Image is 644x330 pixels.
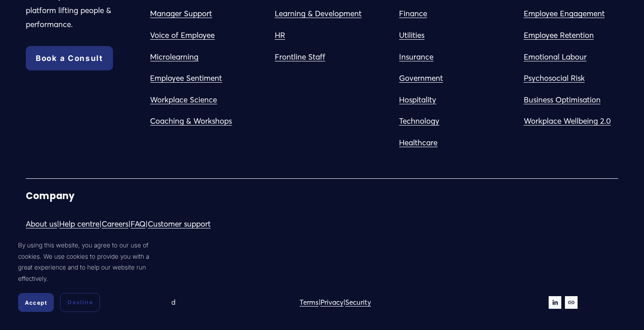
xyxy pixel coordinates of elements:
[399,136,437,150] a: Healthcare
[60,293,100,312] button: Decline
[524,114,593,128] a: Workplace Wellbein
[9,231,172,321] section: Cookie banner
[18,240,163,284] p: By using this website, you agree to our use of cookies. We use cookies to provide you with a grea...
[102,217,128,231] a: Careers
[524,93,601,107] a: Business Optimisation
[131,217,146,231] a: FAQ
[26,190,75,202] strong: Company
[67,298,93,307] span: Decline
[150,28,215,42] a: Voice of Employee
[565,296,578,309] a: URL
[150,50,198,64] a: Microlearning
[150,71,222,85] a: Employee Sentiment
[524,50,587,64] a: Emotional Labour
[399,50,433,64] a: Insurance
[399,7,427,21] a: Finance
[549,296,561,309] a: LinkedIn
[593,114,611,128] a: g 2.0
[300,296,494,309] p: | |
[275,28,285,42] a: HR
[26,296,320,309] p: Copyright © 2024 Groov Ltd. All rights reserved
[345,296,371,309] a: Security
[320,296,343,309] a: Privacy
[26,217,320,231] p: | | | |
[399,28,424,42] a: Utilities
[275,7,362,21] a: Learning & Development
[18,293,54,312] button: Accept
[150,93,217,107] a: Workplace Science
[148,217,211,231] a: Customer support
[150,114,232,128] a: Coaching & Workshops
[524,7,605,21] a: Employee Engagement
[25,299,47,306] span: Accept
[399,114,439,128] a: Technology
[150,7,212,21] a: Manager Support
[275,50,325,64] a: Frontline Staff
[524,71,585,85] a: Psychosocial Risk
[300,296,319,309] a: Terms
[399,93,436,107] a: Hospitality
[26,217,57,231] a: About us
[399,71,443,85] a: Government
[26,46,113,70] a: Book a Consult
[59,217,99,231] a: Help centre
[524,28,594,42] a: Employee Retention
